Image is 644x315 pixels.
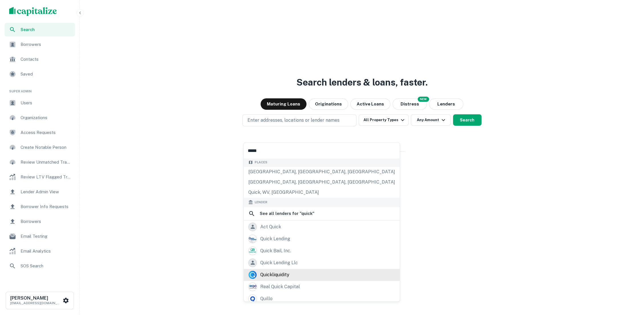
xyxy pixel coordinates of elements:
[21,203,72,210] span: Borrower Info Requests
[21,56,72,63] span: Contacts
[350,98,390,110] button: Active Loans
[615,269,644,297] iframe: Chat Widget
[260,283,300,291] div: real quick capital
[5,200,75,214] a: Borrower Info Requests
[5,52,75,66] a: Contacts
[21,99,72,106] span: Users
[453,114,482,126] button: Search
[260,210,314,217] h6: See all lenders for " quick "
[260,271,289,279] div: quickliquidity
[5,215,75,228] a: Borrowers
[242,114,356,126] button: Enter addresses, locations or lender names
[5,141,75,154] a: Create Notable Person
[5,259,75,273] a: SOS Search
[5,111,75,125] a: Organizations
[21,129,72,136] span: Access Requests
[5,155,75,169] a: Review Unmatched Transactions
[21,248,72,255] span: Email Analytics
[244,269,400,281] a: quickliquidity
[296,76,428,89] h3: Search lenders & loans, faster.
[5,244,75,258] a: Email Analytics
[5,67,75,81] a: Saved
[244,293,400,305] a: quillo
[10,300,62,306] p: [EMAIL_ADDRESS][DOMAIN_NAME]
[5,170,75,184] a: Review LTV Flagged Transactions
[249,235,257,243] img: picture
[244,177,400,187] div: [GEOGRAPHIC_DATA], [GEOGRAPHIC_DATA], [GEOGRAPHIC_DATA]
[247,117,339,124] p: Enter addresses, locations or lender names
[244,281,400,293] a: real quick capital
[249,283,257,291] img: picture
[21,218,72,225] span: Borrowers
[359,114,408,126] button: All Property Types
[21,174,72,180] span: Review LTV Flagged Transactions
[249,295,257,303] img: picture
[255,200,267,205] span: Lender
[21,263,72,269] span: SOS Search
[21,41,72,48] span: Borrowers
[5,185,75,199] a: Lender Admin View
[244,187,400,198] div: Quick, WV, [GEOGRAPHIC_DATA]
[244,167,400,177] div: [GEOGRAPHIC_DATA], [GEOGRAPHIC_DATA], [GEOGRAPHIC_DATA]
[21,233,72,240] span: Email Testing
[260,294,273,303] div: quillo
[411,114,451,126] button: Any Amount
[21,71,72,78] span: Saved
[5,96,75,110] a: Users
[260,259,298,267] div: quick lending llc
[21,188,72,195] span: Lender Admin View
[260,247,291,255] div: quick bail, inc.
[429,98,463,110] button: Lenders
[249,271,257,279] img: picture
[9,7,57,16] img: capitalize-logo.png
[21,114,72,121] span: Organizations
[249,247,257,255] img: quickbail.co.png
[255,160,267,165] span: Places
[21,27,72,33] span: Search
[244,221,400,233] a: act quick
[21,159,72,166] span: Review Unmatched Transactions
[244,245,400,257] a: quick bail, inc.
[5,229,75,243] a: Email Testing
[5,82,75,96] li: Super Admin
[309,98,348,110] button: Originations
[5,23,75,36] a: Search
[10,296,62,300] h6: [PERSON_NAME]
[393,98,427,110] button: Search distressed loans with lien and other non-mortgage details.
[21,144,72,151] span: Create Notable Person
[260,235,290,243] div: quick lending
[5,38,75,51] a: Borrowers
[244,233,400,245] a: quick lending
[418,97,429,102] div: NEW
[261,98,306,110] button: Maturing Loans
[6,292,74,309] button: [PERSON_NAME][EMAIL_ADDRESS][DOMAIN_NAME]
[260,223,281,231] div: act quick
[5,126,75,139] a: Access Requests
[244,257,400,269] a: quick lending llc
